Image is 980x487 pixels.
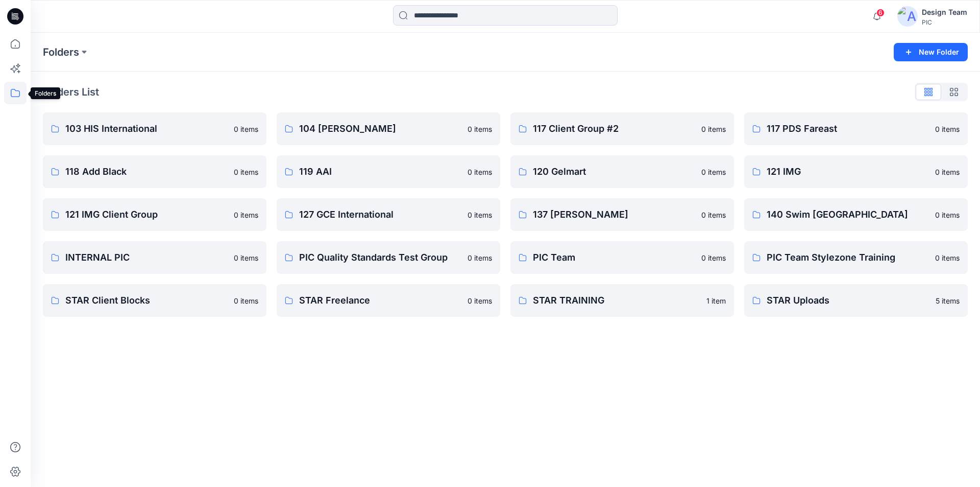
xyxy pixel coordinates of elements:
div: Design Team [922,6,967,18]
p: 0 items [701,210,726,220]
p: 0 items [468,124,492,134]
a: STAR TRAINING1 item [510,284,734,317]
p: 0 items [234,210,258,220]
p: 0 items [935,210,960,220]
p: PIC Quality Standards Test Group [299,250,461,265]
p: 140 Swim [GEOGRAPHIC_DATA] [767,207,929,222]
a: 140 Swim [GEOGRAPHIC_DATA]0 items [744,198,968,231]
p: STAR Uploads [767,293,929,308]
p: PIC Team Stylezone Training [767,250,929,265]
a: 118 Add Black0 items [43,155,266,188]
a: STAR Uploads5 items [744,284,968,317]
p: 120 Gelmart [533,165,695,179]
a: 137 [PERSON_NAME]0 items [510,198,734,231]
p: 103 HIS International [65,122,228,136]
a: INTERNAL PIC0 items [43,241,266,274]
p: 0 items [234,295,258,306]
p: 117 Client Group #2 [533,122,695,136]
a: STAR Freelance0 items [277,284,500,317]
p: Folders List [43,84,99,100]
p: 0 items [468,210,492,220]
p: 127 GCE International [299,207,461,222]
p: 0 items [234,167,258,177]
p: STAR TRAINING [533,293,700,308]
img: avatar [897,6,918,27]
a: 121 IMG0 items [744,155,968,188]
a: 127 GCE International0 items [277,198,500,231]
p: 0 items [935,124,960,134]
a: 103 HIS International0 items [43,112,266,145]
a: 121 IMG Client Group0 items [43,198,266,231]
p: 0 items [468,252,492,263]
p: 0 items [935,252,960,263]
p: 5 items [936,295,960,306]
a: 120 Gelmart0 items [510,155,734,188]
a: PIC Team0 items [510,241,734,274]
p: 119 AAI [299,165,461,179]
a: 104 [PERSON_NAME]0 items [277,112,500,145]
p: PIC Team [533,250,695,265]
p: 0 items [234,124,258,134]
p: 1 item [706,295,726,306]
a: PIC Quality Standards Test Group0 items [277,241,500,274]
p: 121 IMG [767,165,929,179]
a: 117 PDS Fareast0 items [744,112,968,145]
a: Folders [43,45,79,59]
p: 118 Add Black [65,165,228,179]
p: 117 PDS Fareast [767,122,929,136]
p: 0 items [701,252,726,263]
p: STAR Freelance [299,293,461,308]
div: PIC [922,18,967,26]
p: 121 IMG Client Group [65,207,228,222]
button: New Folder [894,43,968,61]
p: STAR Client Blocks [65,293,228,308]
p: INTERNAL PIC [65,250,228,265]
a: 117 Client Group #20 items [510,112,734,145]
p: 0 items [935,167,960,177]
span: 6 [876,9,885,17]
p: 0 items [701,167,726,177]
p: 137 [PERSON_NAME] [533,207,695,222]
a: PIC Team Stylezone Training0 items [744,241,968,274]
p: 0 items [701,124,726,134]
p: 104 [PERSON_NAME] [299,122,461,136]
a: 119 AAI0 items [277,155,500,188]
a: STAR Client Blocks0 items [43,284,266,317]
p: 0 items [468,295,492,306]
p: 0 items [234,252,258,263]
p: 0 items [468,167,492,177]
